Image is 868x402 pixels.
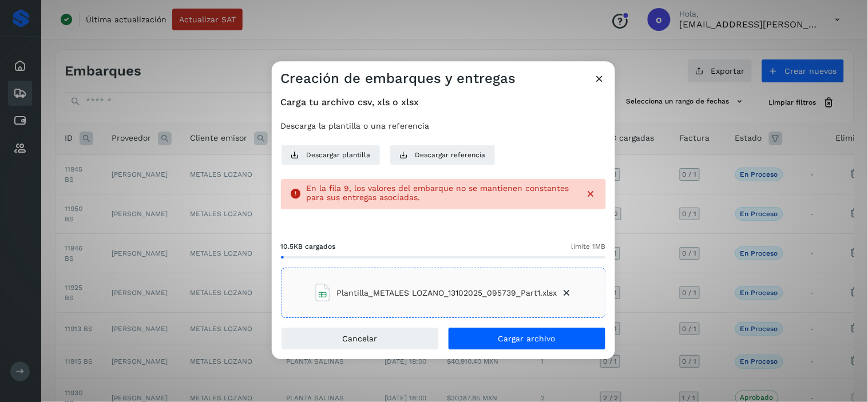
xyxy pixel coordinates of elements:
[281,97,606,108] h4: Carga tu archivo csv, xls o xlsx
[390,145,496,165] button: Descargar referencia
[572,241,606,252] span: límite 1MB
[342,335,377,343] span: Cancelar
[336,287,557,299] span: Plantilla_METALES LOZANO_13102025_095739_Part1.xlsx
[307,184,576,203] p: En la fila 9, los valores del embarque no se mantienen constantes para sus entregas asociadas.
[448,327,606,350] button: Cargar archivo
[498,335,556,343] span: Cargar archivo
[281,241,336,252] span: 10.5KB cargados
[281,70,516,87] h3: Creación de embarques y entregas
[281,121,606,131] p: Descarga la plantilla o una referencia
[307,150,371,160] span: Descargar plantilla
[415,150,486,160] span: Descargar referencia
[281,327,439,350] button: Cancelar
[281,145,381,165] button: Descargar plantilla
